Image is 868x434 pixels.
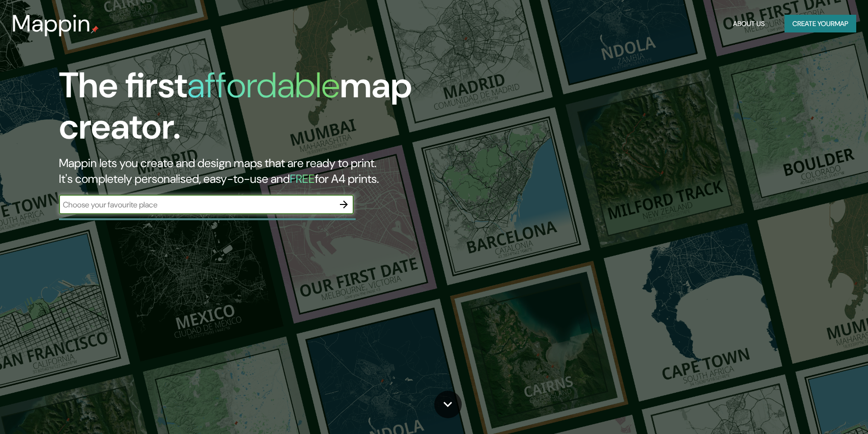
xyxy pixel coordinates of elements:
[12,10,91,37] h3: Mappin
[59,65,493,155] h1: The first map creator.
[729,15,769,33] button: About Us
[784,15,856,33] button: Create yourmap
[290,171,315,186] h5: FREE
[187,62,340,108] h1: affordable
[91,26,99,33] img: mappin-pin
[59,155,493,187] h2: Mappin lets you create and design maps that are ready to print. It's completely personalised, eas...
[59,199,334,210] input: Choose your favourite place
